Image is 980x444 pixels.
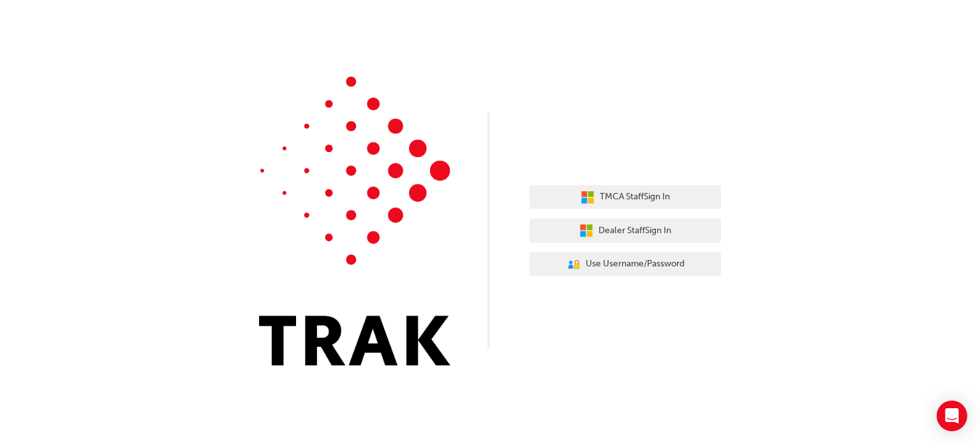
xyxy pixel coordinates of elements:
img: Trak [259,77,450,365]
button: Dealer StaffSign In [530,218,721,243]
div: Open Intercom Messenger [937,401,967,431]
button: Use Username/Password [530,252,721,277]
span: TMCA Staff Sign In [600,190,670,204]
span: Dealer Staff Sign In [598,224,671,238]
span: Use Username/Password [586,257,685,272]
button: TMCA StaffSign In [530,185,721,210]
